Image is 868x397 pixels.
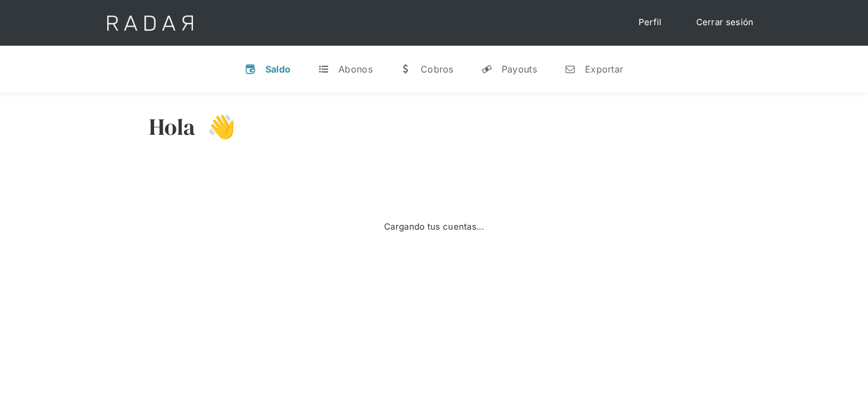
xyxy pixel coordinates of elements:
div: Exportar [585,63,623,75]
div: y [481,63,492,75]
a: Cerrar sesión [685,11,765,34]
div: w [400,63,411,75]
div: Saldo [265,63,291,75]
a: Perfil [627,11,673,34]
div: v [245,63,256,75]
div: Cobros [421,63,454,75]
h3: 👋 [196,113,236,141]
div: n [564,63,576,75]
div: t [318,63,329,75]
h3: Hola [149,113,196,141]
div: Cargando tus cuentas... [384,220,484,234]
div: Payouts [502,63,537,75]
div: Abonos [338,63,373,75]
